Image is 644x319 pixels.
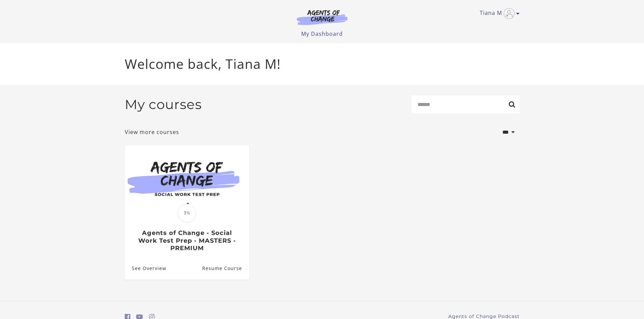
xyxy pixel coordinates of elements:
[132,229,242,252] h3: Agents of Change - Social Work Test Prep - MASTERS - PREMIUM
[125,128,179,136] a: View more courses
[125,54,520,74] p: Welcome back, Tiana M!
[125,257,166,279] a: Agents of Change - Social Work Test Prep - MASTERS - PREMIUM: See Overview
[480,8,516,19] a: Toggle menu
[301,30,343,37] a: My Dashboard
[290,9,355,25] img: Agents of Change Logo
[178,204,196,222] span: 3%
[202,257,249,279] a: Agents of Change - Social Work Test Prep - MASTERS - PREMIUM: Resume Course
[125,97,202,112] h2: My courses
